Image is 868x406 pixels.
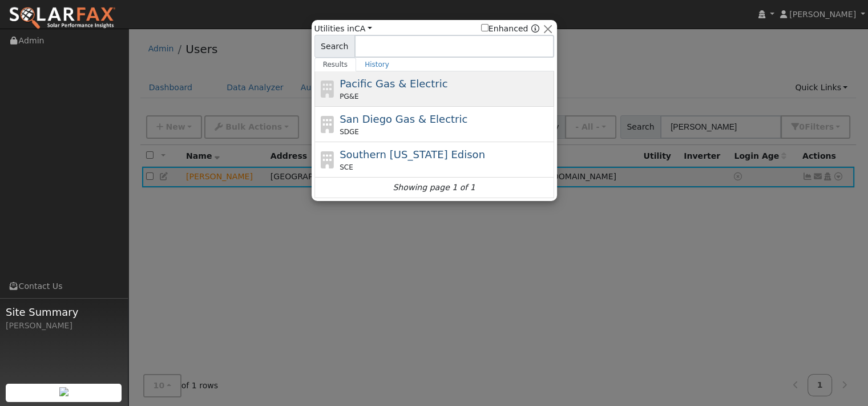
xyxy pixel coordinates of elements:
img: retrieve [59,387,68,396]
div: [PERSON_NAME] [6,320,122,332]
a: Results [314,58,357,71]
span: Pacific Gas & Electric [340,78,447,90]
span: SCE [340,162,353,172]
span: Show enhanced providers [481,23,539,35]
label: Enhanced [481,23,528,35]
input: Enhanced [481,24,488,31]
img: SolarFax [9,6,116,30]
span: Utilities in [314,23,372,35]
i: Showing page 1 of 1 [393,182,475,194]
span: PG&E [340,91,358,102]
span: Search [314,35,355,58]
a: Enhanced Providers [531,24,539,33]
a: CA [354,24,372,33]
span: Southern [US_STATE] Edison [340,148,485,160]
span: San Diego Gas & Electric [340,113,467,125]
span: Site Summary [6,304,122,320]
a: History [356,58,398,71]
span: [PERSON_NAME] [789,10,856,19]
span: SDGE [340,127,359,137]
